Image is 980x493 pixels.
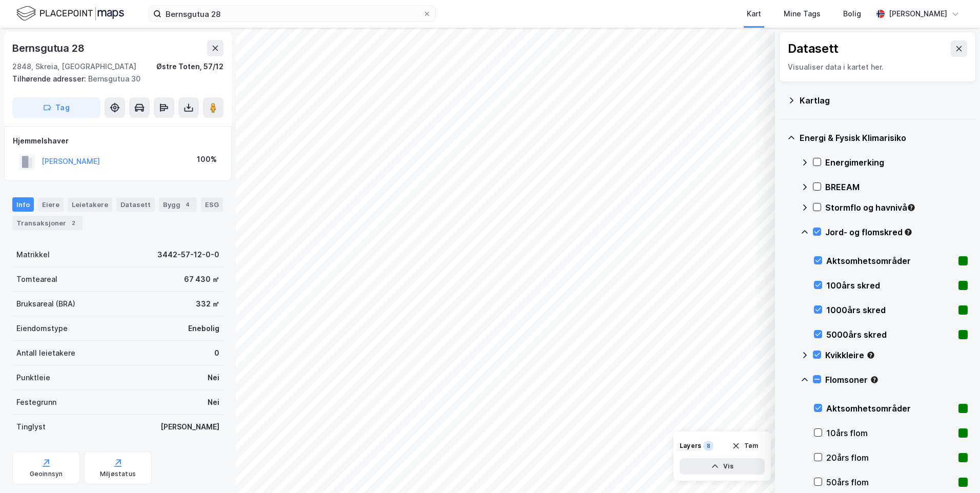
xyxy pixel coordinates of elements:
[201,197,223,212] div: ESG
[182,199,193,210] div: 4
[825,349,968,361] div: Kvikkleire
[825,201,968,214] div: Stormflo og havnivå
[788,61,967,73] div: Visualiser data i kartet her.
[12,40,86,56] div: Bernsgutua 28
[16,249,50,261] div: Matrikkel
[30,470,63,478] div: Geoinnsyn
[16,396,56,408] div: Festegrunn
[214,347,219,359] div: 0
[907,203,916,212] div: Tooltip anchor
[826,255,954,267] div: Aktsomhetsområder
[680,458,765,475] button: Vis
[16,421,46,433] div: Tinglyst
[826,476,954,488] div: 50års flom
[680,442,701,450] div: Layers
[13,135,223,147] div: Hjemmelshaver
[188,322,219,335] div: Enebolig
[825,226,968,238] div: Jord- og flomskred
[826,328,954,341] div: 5000års skred
[725,438,765,454] button: Tøm
[16,322,68,335] div: Eiendomstype
[843,8,861,20] div: Bolig
[904,228,913,237] div: Tooltip anchor
[826,279,954,292] div: 100års skred
[800,94,968,107] div: Kartlag
[16,372,50,384] div: Punktleie
[184,273,219,285] div: 67 430 ㎡
[208,372,219,384] div: Nei
[12,74,88,83] span: Tilhørende adresser:
[826,304,954,316] div: 1000års skred
[16,273,57,285] div: Tomteareal
[889,8,947,20] div: [PERSON_NAME]
[788,40,839,57] div: Datasett
[16,298,75,310] div: Bruksareal (BRA)
[825,156,968,169] div: Energimerking
[747,8,761,20] div: Kart
[929,444,980,493] iframe: Chat Widget
[16,347,75,359] div: Antall leietakere
[12,216,83,230] div: Transaksjoner
[159,197,197,212] div: Bygg
[156,60,223,73] div: Østre Toten, 57/12
[100,470,136,478] div: Miljøstatus
[157,249,219,261] div: 3442-57-12-0-0
[12,197,34,212] div: Info
[826,451,954,464] div: 20års flom
[825,181,968,193] div: BREEAM
[800,132,968,144] div: Energi & Fysisk Klimarisiko
[12,73,215,85] div: Bernsgutua 30
[825,374,968,386] div: Flomsoner
[208,396,219,408] div: Nei
[12,60,136,73] div: 2848, Skreia, [GEOGRAPHIC_DATA]
[160,421,219,433] div: [PERSON_NAME]
[161,6,423,22] input: Søk på adresse, matrikkel, gårdeiere, leietakere eller personer
[116,197,155,212] div: Datasett
[826,427,954,439] div: 10års flom
[38,197,64,212] div: Eiere
[196,298,219,310] div: 332 ㎡
[68,218,78,228] div: 2
[784,8,821,20] div: Mine Tags
[197,153,217,166] div: 100%
[870,375,879,384] div: Tooltip anchor
[866,351,875,360] div: Tooltip anchor
[826,402,954,415] div: Aktsomhetsområder
[12,97,100,118] button: Tag
[703,441,713,451] div: 8
[68,197,112,212] div: Leietakere
[16,5,124,23] img: logo.f888ab2527a4732fd821a326f86c7f29.svg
